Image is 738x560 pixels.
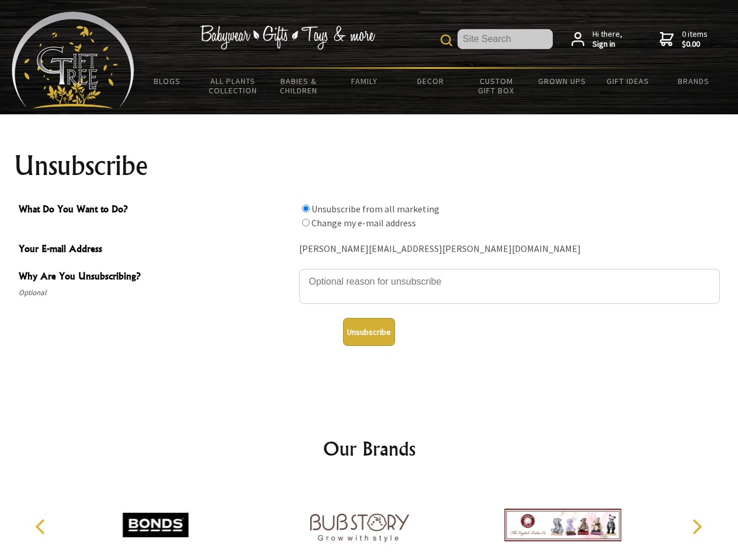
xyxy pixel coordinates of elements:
a: BLOGS [134,69,200,93]
strong: $0.00 [682,39,708,50]
button: Unsubscribe [343,318,395,346]
input: What Do You Want to Do? [302,219,310,226]
a: Hi there,Sign in [571,29,622,50]
a: Brands [661,69,727,93]
img: Babyware - Gifts - Toys and more... [12,12,134,108]
span: Hi there, [593,29,622,50]
div: [PERSON_NAME][EMAIL_ADDRESS][PERSON_NAME][DOMAIN_NAME] [299,240,720,258]
h2: Our Brands [23,435,715,463]
button: Next [684,514,709,540]
h1: Unsubscribe [14,152,725,180]
button: Previous [29,514,55,540]
a: Custom Gift Box [463,69,529,103]
span: What Do You Want to Do? [19,202,293,219]
span: Your E-mail Address [19,242,293,258]
input: What Do You Want to Do? [302,205,310,212]
span: Optional [19,286,293,300]
a: Babies & Children [266,69,332,103]
textarea: Why Are You Unsubscribing? [299,269,720,304]
img: Babywear - Gifts - Toys & more [200,25,375,50]
a: All Plants Collection [200,69,266,103]
a: Grown Ups [529,69,595,93]
a: 0 items$0.00 [660,29,708,50]
label: Unsubscribe from all marketing [311,203,439,215]
img: product search [441,34,452,46]
a: Decor [397,69,463,93]
input: Site Search [458,29,553,49]
label: Change my e-mail address [311,217,416,229]
span: Why Are You Unsubscribing? [19,269,293,286]
strong: Sign in [593,39,622,50]
a: Family [332,69,398,93]
span: 0 items [682,29,708,50]
a: Gift Ideas [595,69,661,93]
